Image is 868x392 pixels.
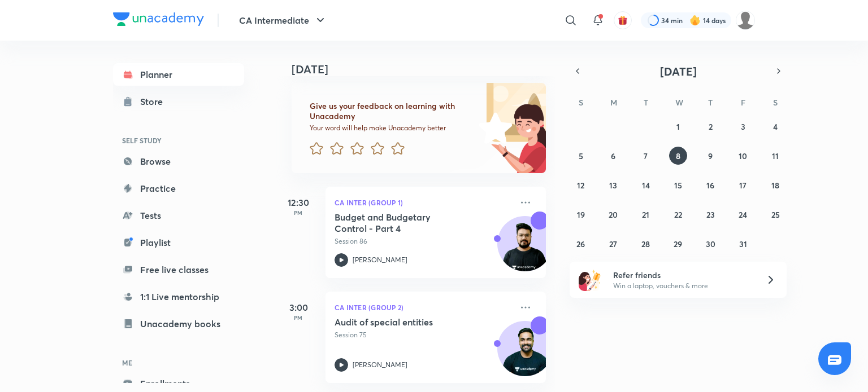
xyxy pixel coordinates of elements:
img: feedback_image [440,83,546,173]
abbr: October 5, 2025 [579,151,583,161]
h5: Budget and Budgetary Control - Part 4 [335,212,475,234]
button: October 16, 2025 [701,176,719,194]
p: Win a laptop, vouchers & more [613,281,752,291]
abbr: October 29, 2025 [674,239,682,249]
button: October 28, 2025 [637,235,655,253]
img: Avatar [498,327,552,381]
abbr: October 31, 2025 [739,239,747,249]
img: Company Logo [113,12,204,26]
abbr: Saturday [773,97,778,108]
abbr: Sunday [579,97,583,108]
abbr: Friday [741,97,745,108]
button: October 15, 2025 [669,176,687,194]
button: avatar [614,11,632,29]
abbr: Wednesday [675,97,683,108]
abbr: October 18, 2025 [771,180,779,191]
button: October 11, 2025 [766,147,784,165]
abbr: October 19, 2025 [577,209,585,220]
button: October 9, 2025 [701,147,719,165]
abbr: October 17, 2025 [739,180,747,191]
abbr: October 8, 2025 [676,151,680,161]
img: dhanak [736,11,755,30]
button: October 10, 2025 [734,147,752,165]
img: referral [579,268,601,291]
button: October 25, 2025 [766,205,784,223]
button: October 24, 2025 [734,205,752,223]
button: October 30, 2025 [701,235,719,253]
p: Session 75 [335,330,512,340]
button: October 3, 2025 [734,117,752,135]
p: CA Inter (Group 1) [335,196,512,209]
a: Free live classes [113,258,244,281]
a: Store [113,90,244,113]
abbr: October 9, 2025 [708,151,713,161]
abbr: October 30, 2025 [706,239,715,249]
h6: ME [113,353,244,372]
img: streak [689,15,701,26]
p: [PERSON_NAME] [353,255,407,265]
abbr: October 22, 2025 [674,209,682,220]
abbr: October 14, 2025 [642,180,650,191]
button: October 23, 2025 [701,205,719,223]
button: October 27, 2025 [604,235,622,253]
img: avatar [618,15,628,25]
abbr: October 23, 2025 [706,209,715,220]
button: October 29, 2025 [669,235,687,253]
button: October 31, 2025 [734,235,752,253]
abbr: October 1, 2025 [676,121,680,132]
img: Avatar [498,222,552,276]
a: Practice [113,177,244,200]
button: October 1, 2025 [669,117,687,135]
abbr: October 28, 2025 [641,239,650,249]
button: October 7, 2025 [637,147,655,165]
p: CA Inter (Group 2) [335,301,512,314]
a: Playlist [113,231,244,254]
a: Unacademy books [113,312,244,335]
a: 1:1 Live mentorship [113,285,244,308]
p: [PERSON_NAME] [353,360,407,370]
h6: Refer friends [613,269,752,281]
button: [DATE] [585,63,771,79]
button: October 22, 2025 [669,205,687,223]
abbr: October 15, 2025 [674,180,682,191]
span: [DATE] [660,64,697,79]
abbr: October 10, 2025 [739,151,747,161]
abbr: October 11, 2025 [772,151,779,161]
abbr: October 20, 2025 [609,209,618,220]
button: October 14, 2025 [637,176,655,194]
button: October 5, 2025 [572,147,590,165]
abbr: October 6, 2025 [611,151,615,161]
button: October 2, 2025 [701,117,719,135]
button: October 8, 2025 [669,147,687,165]
h5: Audit of special entities [335,316,475,328]
a: Company Logo [113,12,204,29]
abbr: October 21, 2025 [642,209,649,220]
abbr: October 12, 2025 [577,180,584,191]
abbr: Thursday [708,97,713,108]
a: Planner [113,63,244,86]
abbr: October 7, 2025 [644,151,648,161]
p: PM [276,209,321,216]
button: October 19, 2025 [572,205,590,223]
button: October 26, 2025 [572,235,590,253]
abbr: October 13, 2025 [609,180,617,191]
abbr: Monday [610,97,617,108]
abbr: Tuesday [644,97,648,108]
h4: [DATE] [292,63,557,76]
h5: 12:30 [276,196,321,209]
abbr: October 16, 2025 [706,180,714,191]
abbr: October 26, 2025 [576,239,585,249]
button: October 17, 2025 [734,176,752,194]
button: October 12, 2025 [572,176,590,194]
abbr: October 24, 2025 [739,209,747,220]
h6: SELF STUDY [113,131,244,150]
h5: 3:00 [276,301,321,314]
button: October 18, 2025 [766,176,784,194]
a: Tests [113,204,244,227]
button: October 20, 2025 [604,205,622,223]
abbr: October 27, 2025 [609,239,617,249]
button: October 13, 2025 [604,176,622,194]
button: October 6, 2025 [604,147,622,165]
a: Browse [113,150,244,173]
div: Store [140,95,170,108]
